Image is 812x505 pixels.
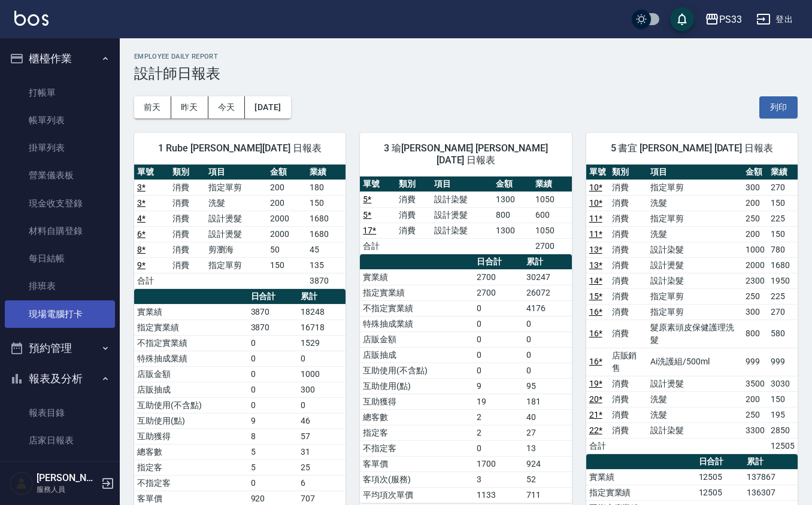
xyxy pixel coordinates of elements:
[474,378,524,394] td: 9
[169,257,205,273] td: 消費
[474,285,524,300] td: 2700
[647,288,743,304] td: 指定單剪
[307,257,346,273] td: 135
[248,475,298,491] td: 0
[647,165,743,180] th: 項目
[360,440,474,456] td: 不指定客
[360,487,474,503] td: 平均項次單價
[396,177,431,192] th: 類別
[298,397,346,413] td: 0
[134,351,248,366] td: 特殊抽成業績
[523,316,571,331] td: 0
[586,469,696,485] td: 實業績
[744,485,798,500] td: 136307
[474,363,524,378] td: 0
[743,320,768,348] td: 800
[431,207,493,223] td: 設計燙髮
[609,391,648,407] td: 消費
[360,347,474,363] td: 店販抽成
[360,254,571,503] table: a dense table
[307,273,346,288] td: 3870
[360,285,474,300] td: 指定實業績
[609,211,648,226] td: 消費
[647,257,743,273] td: 設計燙髮
[134,53,798,60] h2: Employee Daily Report
[768,376,798,391] td: 3030
[307,195,346,211] td: 150
[205,180,267,195] td: 指定單剪
[609,273,648,288] td: 消費
[360,316,474,331] td: 特殊抽成業績
[743,226,768,242] td: 200
[696,454,744,470] th: 日合計
[360,425,474,440] td: 指定客
[586,485,696,500] td: 指定實業績
[743,165,768,180] th: 金額
[609,348,648,376] td: 店販銷售
[248,397,298,413] td: 0
[532,191,572,207] td: 1050
[647,242,743,257] td: 設計染髮
[647,195,743,211] td: 洗髮
[248,320,298,335] td: 3870
[523,300,571,316] td: 4176
[134,428,248,444] td: 互助獲得
[532,177,572,192] th: 業績
[431,177,493,192] th: 項目
[396,223,431,238] td: 消費
[474,254,524,270] th: 日合計
[768,422,798,438] td: 2850
[134,366,248,382] td: 店販金額
[169,242,205,257] td: 消費
[171,96,208,118] button: 昨天
[768,288,798,304] td: 225
[245,96,290,118] button: [DATE]
[248,366,298,382] td: 0
[134,397,248,413] td: 互助使用(不含點)
[298,428,346,444] td: 57
[752,8,798,31] button: 登出
[609,320,648,348] td: 消費
[307,165,346,180] th: 業績
[37,484,98,495] p: 服務人員
[586,165,609,180] th: 單號
[14,11,49,26] img: Logo
[134,460,248,475] td: 指定客
[474,471,524,487] td: 3
[759,96,798,118] button: 列印
[743,242,768,257] td: 1000
[208,96,246,118] button: 今天
[134,335,248,351] td: 不指定實業績
[647,348,743,376] td: Ai洗護組/500ml
[523,285,571,300] td: 26072
[493,207,532,223] td: 800
[474,456,524,471] td: 1700
[360,177,395,192] th: 單號
[647,422,743,438] td: 設計染髮
[743,288,768,304] td: 250
[493,191,532,207] td: 1300
[307,242,346,257] td: 45
[205,226,267,242] td: 設計燙髮
[609,242,648,257] td: 消費
[523,487,571,503] td: 711
[431,223,493,238] td: 設計染髮
[396,207,431,223] td: 消費
[768,391,798,407] td: 150
[248,382,298,397] td: 0
[169,211,205,226] td: 消費
[5,363,115,394] button: 報表及分析
[134,65,798,82] h3: 設計師日報表
[267,257,307,273] td: 150
[647,180,743,195] td: 指定單剪
[474,487,524,503] td: 1133
[609,407,648,422] td: 消費
[205,211,267,226] td: 設計燙髮
[768,348,798,376] td: 999
[267,242,307,257] td: 50
[743,376,768,391] td: 3500
[474,425,524,440] td: 2
[719,12,742,27] div: PS33
[609,288,648,304] td: 消費
[609,226,648,242] td: 消費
